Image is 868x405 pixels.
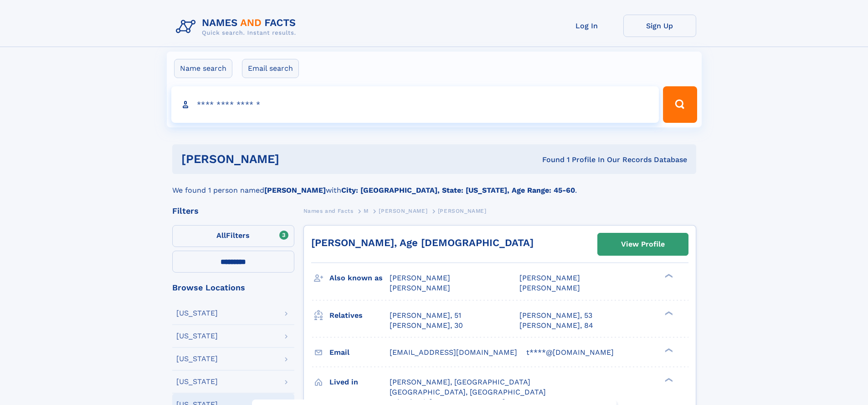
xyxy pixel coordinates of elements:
[364,205,369,216] a: M
[390,274,450,282] span: [PERSON_NAME]
[329,345,390,360] h3: Email
[176,355,218,363] div: [US_STATE]
[172,225,294,247] label: Filters
[438,208,487,214] span: [PERSON_NAME]
[364,208,369,214] span: M
[311,237,534,248] a: [PERSON_NAME], Age [DEMOGRAPHIC_DATA]
[621,234,665,255] div: View Profile
[172,284,294,292] div: Browse Locations
[341,186,575,195] b: City: [GEOGRAPHIC_DATA], State: [US_STATE], Age Range: 45-60
[174,59,232,78] label: Name search
[176,378,218,385] div: [US_STATE]
[390,284,450,292] span: [PERSON_NAME]
[623,15,696,37] a: Sign Up
[519,274,580,282] span: [PERSON_NAME]
[171,86,659,123] input: search input
[390,388,546,396] span: [GEOGRAPHIC_DATA], [GEOGRAPHIC_DATA]
[303,205,354,216] a: Names and Facts
[181,153,411,165] h1: [PERSON_NAME]
[598,233,688,255] a: View Profile
[176,332,218,340] div: [US_STATE]
[663,310,673,316] div: ❯
[663,86,697,123] button: Search Button
[379,208,427,214] span: [PERSON_NAME]
[264,186,326,195] b: [PERSON_NAME]
[172,207,294,215] div: Filters
[216,231,226,240] span: All
[519,284,580,292] span: [PERSON_NAME]
[550,15,623,37] a: Log In
[172,174,696,196] div: We found 1 person named with .
[379,205,427,216] a: [PERSON_NAME]
[519,310,592,321] a: [PERSON_NAME], 53
[519,321,593,331] a: [PERSON_NAME], 84
[390,348,517,357] span: [EMAIL_ADDRESS][DOMAIN_NAME]
[411,155,687,165] div: Found 1 Profile In Our Records Database
[663,347,673,353] div: ❯
[663,377,673,383] div: ❯
[329,308,390,323] h3: Relatives
[390,321,463,331] a: [PERSON_NAME], 30
[329,270,390,286] h3: Also known as
[329,374,390,390] h3: Lived in
[242,59,299,78] label: Email search
[663,273,673,279] div: ❯
[390,310,461,321] a: [PERSON_NAME], 51
[172,15,303,39] img: Logo Names and Facts
[390,378,530,386] span: [PERSON_NAME], [GEOGRAPHIC_DATA]
[176,310,218,317] div: [US_STATE]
